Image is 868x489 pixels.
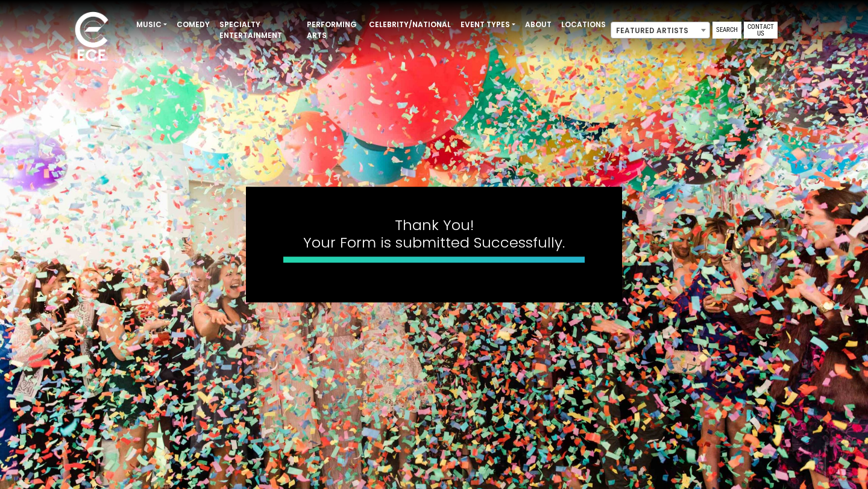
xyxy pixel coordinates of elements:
a: Celebrity/National [364,14,456,35]
a: Locations [556,14,611,35]
a: Comedy [172,14,215,35]
a: Contact Us [744,22,778,39]
a: Search [712,22,741,39]
a: About [520,14,556,35]
a: Event Types [456,14,520,35]
span: Featured Artists [611,22,710,39]
a: Music [131,14,172,35]
a: Specialty Entertainment [215,14,302,46]
a: Performing Arts [302,14,364,46]
h4: Thank You! Your Form is submitted Successfully. [283,217,585,252]
span: Featured Artists [611,22,709,39]
img: ece_new_logo_whitev2-1.png [61,8,122,67]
